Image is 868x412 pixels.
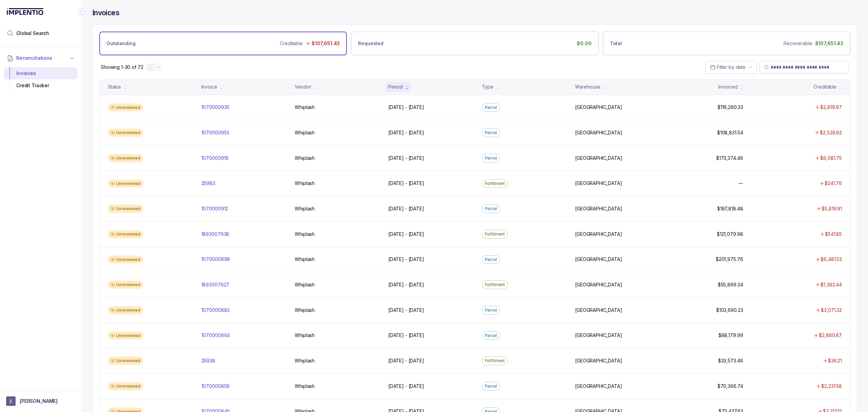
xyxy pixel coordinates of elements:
[108,357,143,365] div: Unreviewed
[108,205,143,213] div: Unreviewed
[9,79,72,92] div: Credit Tracker
[108,281,143,289] div: Unreviewed
[201,383,230,390] p: 1070000859
[201,155,229,162] p: 1070000919
[201,231,230,238] p: 1893007638
[828,357,842,364] p: $36.21
[575,357,622,364] p: [GEOGRAPHIC_DATA]
[388,104,424,111] p: [DATE] - [DATE]
[201,332,230,339] p: 1070000864
[295,383,315,390] p: Whiplash
[155,64,162,71] button: Next Page
[295,256,315,263] p: Whiplash
[16,55,52,61] span: Reconciliations
[485,180,505,187] p: Fulfillment
[201,104,230,111] p: 1070000930
[295,332,315,339] p: Whiplash
[358,40,383,47] p: Requested
[201,180,215,187] p: 25983
[820,104,842,111] p: $2,819.97
[92,8,119,18] h4: Invoices
[295,307,315,314] p: Whiplash
[108,129,143,137] div: Unreviewed
[825,180,842,187] p: $241.76
[813,83,836,90] div: Creditable
[820,129,842,136] p: $2,528.62
[295,180,315,187] p: Whiplash
[485,332,497,339] p: Parcel
[821,256,842,263] p: $6,481.53
[295,83,311,90] div: Vendor
[482,83,493,90] div: Type
[575,307,622,314] p: [GEOGRAPHIC_DATA]
[108,306,143,314] div: Unreviewed
[295,205,315,212] p: Whiplash
[101,64,143,71] div: Remaining page entries
[295,155,315,162] p: Whiplash
[388,307,424,314] p: [DATE] - [DATE]
[485,129,497,136] p: Parcel
[388,180,424,187] p: [DATE] - [DATE]
[485,155,497,162] p: Parcel
[819,332,842,339] p: $2,860.87
[388,83,403,90] div: Period
[575,83,600,90] div: Warehouse
[485,205,497,212] p: Parcel
[485,104,497,111] p: Parcel
[716,307,743,314] p: $103,690.23
[388,231,424,238] p: [DATE] - [DATE]
[388,205,424,212] p: [DATE] - [DATE]
[201,256,230,263] p: 1070000899
[108,180,143,188] div: Unreviewed
[20,398,58,405] p: [PERSON_NAME]
[6,396,16,406] span: User initials
[77,7,85,16] div: Collapse Icon
[295,231,315,238] p: Whiplash
[821,281,842,288] p: $1,382.44
[815,40,843,47] p: $107,651.43
[575,129,622,136] p: [GEOGRAPHIC_DATA]
[108,382,143,390] div: Unreviewed
[575,281,622,288] p: [GEOGRAPHIC_DATA]
[201,281,230,288] p: 1893007627
[201,307,230,314] p: 1070000883
[108,83,121,90] div: Status
[717,383,743,390] p: $70,366.74
[16,30,49,37] span: Global Search
[716,155,743,162] p: $173,374.46
[108,256,143,264] div: Unreviewed
[822,205,842,212] p: $5,819.91
[485,307,497,314] p: Parcel
[485,357,505,364] p: Fulfillment
[717,129,743,136] p: $108,831.54
[295,281,315,288] p: Whiplash
[717,104,743,111] p: $119,260.33
[717,205,743,212] p: $187,818.48
[388,281,424,288] p: [DATE] - [DATE]
[388,332,424,339] p: [DATE] - [DATE]
[9,67,72,79] div: Invoices
[718,357,743,364] p: $33,573.46
[825,231,842,238] p: $541.85
[280,40,303,47] p: Creditable
[201,205,229,212] p: 1070000912
[575,383,622,390] p: [GEOGRAPHIC_DATA]
[312,40,340,47] p: $107,651.43
[101,64,143,71] p: Showing 1-30 of 72
[388,256,424,263] p: [DATE] - [DATE]
[575,155,622,162] p: [GEOGRAPHIC_DATA]
[295,357,315,364] p: Whiplash
[108,154,143,162] div: Unreviewed
[610,40,622,47] p: Total
[108,332,143,340] div: Unreviewed
[718,332,743,339] p: $88,179.99
[718,281,743,288] p: $55,869.34
[575,231,622,238] p: [GEOGRAPHIC_DATA]
[485,256,497,263] p: Parcel
[295,129,315,136] p: Whiplash
[575,180,622,187] p: [GEOGRAPHIC_DATA]
[6,396,75,406] button: User initials[PERSON_NAME]
[108,230,143,238] div: Unreviewed
[108,104,143,112] div: Unreviewed
[718,83,737,90] div: Invoiced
